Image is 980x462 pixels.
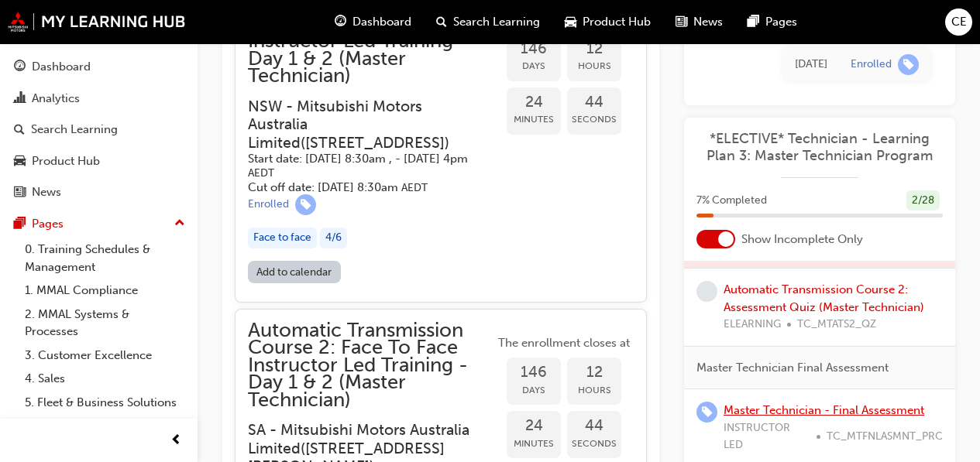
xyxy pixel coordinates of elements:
span: car-icon [14,155,26,169]
span: learningRecordVerb_ENROLL-icon [295,194,316,215]
div: Enrolled [248,197,289,212]
a: 3. Customer Excellence [19,344,191,368]
span: Dashboard [352,13,411,31]
span: Hours [567,57,621,75]
button: DashboardAnalyticsSearch LearningProduct HubNews [6,50,191,210]
span: guage-icon [14,60,26,74]
span: 44 [567,94,621,111]
span: Hours [567,382,621,399]
div: Pages [32,215,64,233]
span: 7 % Completed [696,191,767,209]
div: Search Learning [31,121,118,139]
span: Seconds [567,435,621,453]
span: learningRecordVerb_NONE-icon [696,281,717,302]
span: learningRecordVerb_ENROLL-icon [898,53,919,74]
span: guage-icon [335,12,346,32]
span: ELEARNING [724,316,781,334]
span: CE [951,13,967,31]
a: news-iconNews [663,6,735,38]
span: news-icon [14,186,26,200]
a: car-iconProduct Hub [552,6,663,38]
span: News [693,13,723,31]
span: Show Incomplete Only [741,230,863,248]
span: Days [507,382,561,399]
span: car-icon [565,12,576,32]
a: guage-iconDashboard [322,6,424,38]
span: 44 [567,417,621,435]
span: TC_MTFNLASMNT_PRC [827,427,943,445]
a: Master Technician - Final Assessment [724,403,924,417]
a: *ELECTIVE* Technician - Learning Plan 3: Master Technician Program [696,129,943,164]
a: 5. Fleet & Business Solutions [19,391,191,415]
a: search-iconSearch Learning [424,6,552,38]
span: prev-icon [170,431,182,450]
a: Analytics [6,84,191,113]
span: chart-icon [14,92,26,106]
a: Search Learning [6,115,191,144]
span: Australian Eastern Daylight Time AEDT [401,181,428,194]
a: 1. MMAL Compliance [19,279,191,303]
button: CE [945,9,972,36]
span: Master Technician Final Assessment [696,358,889,376]
span: pages-icon [748,12,759,32]
span: Seconds [567,111,621,128]
a: pages-iconPages [735,6,810,38]
a: News [6,178,191,207]
span: pages-icon [14,217,26,231]
div: Enrolled [851,56,892,71]
span: TC_MTATS2_QZ [797,316,876,334]
h3: NSW - Mitsubishi Motors Australia Limited ( [STREET_ADDRESS] ) [248,98,469,152]
div: Analytics [32,90,80,108]
img: mmal [8,12,186,32]
a: 4. Sales [19,367,191,391]
span: Automatic Transmission Course 2: Face To Face Instructor Led Training - Day 1 & 2 (Master Technic... [248,322,494,409]
span: Pages [765,13,797,31]
span: 12 [567,40,621,58]
div: Product Hub [32,152,100,170]
span: 146 [507,40,561,58]
a: Dashboard [6,53,191,81]
a: Product Hub [6,147,191,176]
div: Face to face [248,228,317,248]
button: Pages [6,210,191,238]
a: 6. Parts & Accessories [19,414,191,438]
span: search-icon [436,12,447,32]
div: 2 / 28 [906,190,940,210]
span: Product Hub [583,13,651,31]
span: news-icon [676,12,687,32]
span: 12 [567,364,621,382]
span: INSTRUCTOR LED [724,419,810,453]
span: 24 [507,417,561,435]
span: Minutes [507,111,561,128]
a: Automatic Transmission Course 2: Assessment Quiz (Master Technician) [724,282,924,314]
a: 0. Training Schedules & Management [19,238,191,279]
span: Minutes [507,435,561,453]
span: 146 [507,364,561,382]
div: Dashboard [32,58,91,76]
span: 24 [507,94,561,111]
span: search-icon [14,123,25,137]
div: 4 / 6 [320,228,347,248]
span: up-icon [174,214,185,234]
span: The enrollment closes at [494,334,634,352]
span: Australian Eastern Daylight Time AEDT [248,166,274,180]
h5: Start date: [DATE] 8:30am , - [DATE] 4pm [248,152,469,180]
h5: Cut off date: [DATE] 8:30am [248,180,469,195]
span: learningRecordVerb_ENROLL-icon [696,402,717,423]
span: Days [507,57,561,75]
span: Search Learning [453,13,540,31]
div: Wed Jul 16 2025 14:22:36 GMT+1000 (Australian Eastern Standard Time) [795,55,827,73]
a: Add to calendar [248,261,341,283]
div: News [32,183,61,201]
a: 2. MMAL Systems & Processes [19,303,191,344]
